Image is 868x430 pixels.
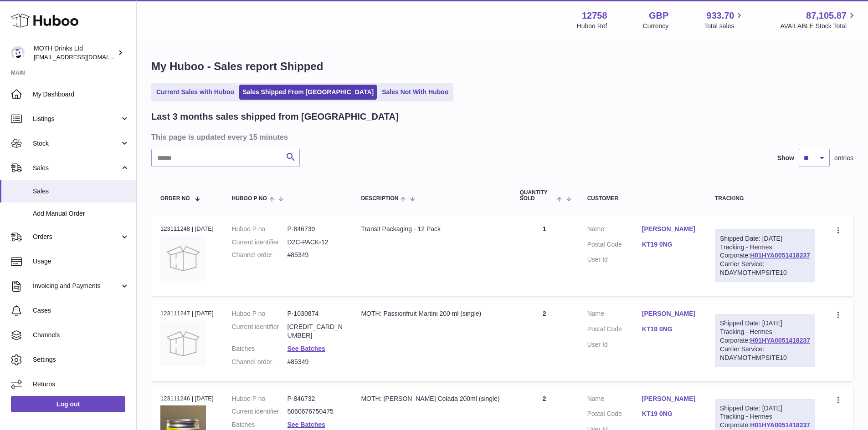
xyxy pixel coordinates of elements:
[288,358,343,366] dd: #85349
[780,10,857,30] a: 87,105.87 AVAILABLE Stock Total
[715,229,815,282] div: Tracking - Hermes Corporate:
[33,355,129,364] span: Settings
[587,196,697,202] div: Customer
[288,407,343,416] dd: 5060676750475
[160,309,214,318] div: 123111247 | [DATE]
[288,309,343,318] dd: P-1030874
[232,251,288,259] dt: Channel order
[720,345,810,362] div: Carrier Service: NDAYMOTHMPSITE10
[642,309,697,318] a: [PERSON_NAME]
[151,111,399,123] h2: Last 3 months sales shipped from [GEOGRAPHIC_DATA]
[33,257,129,266] span: Usage
[587,240,642,251] dt: Postal Code
[151,59,853,74] h1: My Huboo - Sales report Shipped
[704,22,745,30] span: Total sales
[160,395,214,403] div: 123111246 | [DATE]
[720,319,810,328] div: Shipped Date: [DATE]
[33,233,120,241] span: Orders
[361,196,398,202] span: Description
[232,196,267,202] span: Huboo P no
[806,10,847,22] span: 87,105.87
[642,325,697,334] a: KT19 0NG
[232,309,288,318] dt: Huboo P no
[642,410,697,418] a: KT19 0NG
[33,331,129,339] span: Channels
[379,85,452,100] a: Sales Not With Huboo
[720,404,810,413] div: Shipped Date: [DATE]
[750,421,810,429] a: H01HYA0051418237
[577,22,607,30] div: Huboo Ref
[642,395,697,403] a: [PERSON_NAME]
[704,10,745,30] a: 933.70 Total sales
[34,44,116,61] div: MOTH Drinks Ltd
[288,238,343,247] dd: D2C-PACK-12
[232,420,288,429] dt: Batches
[33,282,120,290] span: Invoicing and Payments
[33,306,129,315] span: Cases
[582,10,607,22] strong: 12758
[288,345,325,352] a: See Batches
[587,410,642,420] dt: Postal Code
[288,323,343,340] dd: [CREDIT_CARD_NUMBER]
[160,196,190,202] span: Order No
[151,132,851,142] h3: This page is updated every 15 minutes
[361,225,501,233] div: Transit Packaging - 12 Pack
[232,358,288,366] dt: Channel order
[715,196,815,202] div: Tracking
[510,216,578,296] td: 1
[643,22,669,30] div: Currency
[288,395,343,403] dd: P-846732
[834,154,853,162] span: entries
[160,236,206,281] img: no-photo.jpg
[239,85,377,100] a: Sales Shipped From [GEOGRAPHIC_DATA]
[232,225,288,233] dt: Huboo P no
[720,234,810,243] div: Shipped Date: [DATE]
[587,340,642,349] dt: User Id
[587,325,642,336] dt: Postal Code
[777,154,794,162] label: Show
[780,22,857,30] span: AVAILABLE Stock Total
[649,10,668,22] strong: GBP
[33,187,129,196] span: Sales
[587,395,642,405] dt: Name
[232,395,288,403] dt: Huboo P no
[33,209,129,218] span: Add Manual Order
[33,139,120,148] span: Stock
[232,323,288,340] dt: Current identifier
[33,115,120,123] span: Listings
[361,309,501,318] div: MOTH: Passionfruit Martini 200 ml (single)
[706,10,734,22] span: 933.70
[33,90,129,99] span: My Dashboard
[288,251,343,259] dd: #85349
[288,225,343,233] dd: P-846739
[642,240,697,249] a: KT19 0NG
[750,337,810,344] a: H01HYA0051418237
[361,395,501,403] div: MOTH: [PERSON_NAME] Colada 200ml (single)
[232,407,288,416] dt: Current identifier
[33,164,120,172] span: Sales
[510,300,578,380] td: 2
[232,238,288,247] dt: Current identifier
[587,309,642,320] dt: Name
[750,252,810,259] a: H01HYA0051418237
[288,421,325,428] a: See Batches
[232,344,288,353] dt: Batches
[720,260,810,277] div: Carrier Service: NDAYMOTHMPSITE10
[153,85,237,100] a: Current Sales with Huboo
[715,314,815,367] div: Tracking - Hermes Corporate:
[34,53,134,61] span: [EMAIL_ADDRESS][DOMAIN_NAME]
[160,321,206,366] img: no-photo.jpg
[587,225,642,236] dt: Name
[11,46,25,60] img: internalAdmin-12758@internal.huboo.com
[33,380,129,389] span: Returns
[519,190,555,202] span: Quantity Sold
[587,255,642,264] dt: User Id
[160,225,214,233] div: 123111248 | [DATE]
[642,225,697,233] a: [PERSON_NAME]
[11,396,125,412] a: Log out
